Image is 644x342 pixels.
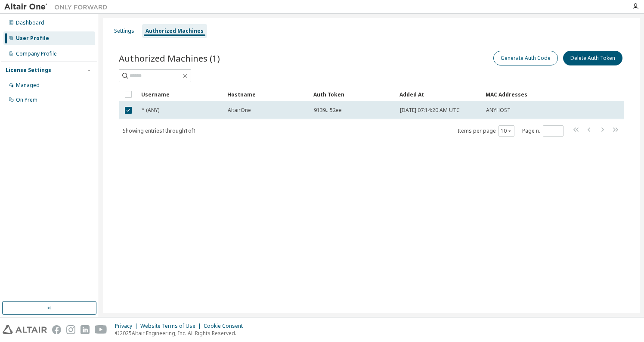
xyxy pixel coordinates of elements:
[140,323,204,330] div: Website Terms of Use
[119,52,220,64] span: Authorized Machines (1)
[204,323,248,330] div: Cookie Consent
[486,107,511,114] span: ANYHOST
[3,325,47,334] img: altair_logo.svg
[400,107,460,114] span: [DATE] 07:14:20 AM UTC
[52,325,61,334] img: facebook.svg
[114,28,134,34] div: Settings
[123,127,196,134] span: Showing entries 1 through 1 of 1
[115,323,140,330] div: Privacy
[142,107,159,114] span: * (ANY)
[141,87,220,101] div: Username
[115,330,248,337] p: © 2025 Altair Engineering, Inc. All Rights Reserved.
[4,3,112,11] img: Altair One
[458,125,514,137] span: Items per page
[228,107,251,114] span: AltairOne
[563,51,622,65] button: Delete Auth Token
[314,107,342,114] span: 9139...52ee
[486,87,534,101] div: MAC Addresses
[501,127,512,134] button: 10
[66,325,75,334] img: instagram.svg
[16,96,37,103] div: On Prem
[16,82,40,89] div: Managed
[80,325,90,334] img: linkedin.svg
[493,51,558,65] button: Generate Auth Code
[16,19,44,26] div: Dashboard
[146,28,204,34] div: Authorized Machines
[16,35,49,42] div: User Profile
[6,67,51,74] div: License Settings
[313,87,393,101] div: Auth Token
[522,125,563,137] span: Page n.
[399,87,479,101] div: Added At
[16,50,57,57] div: Company Profile
[227,87,307,101] div: Hostname
[95,325,107,334] img: youtube.svg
